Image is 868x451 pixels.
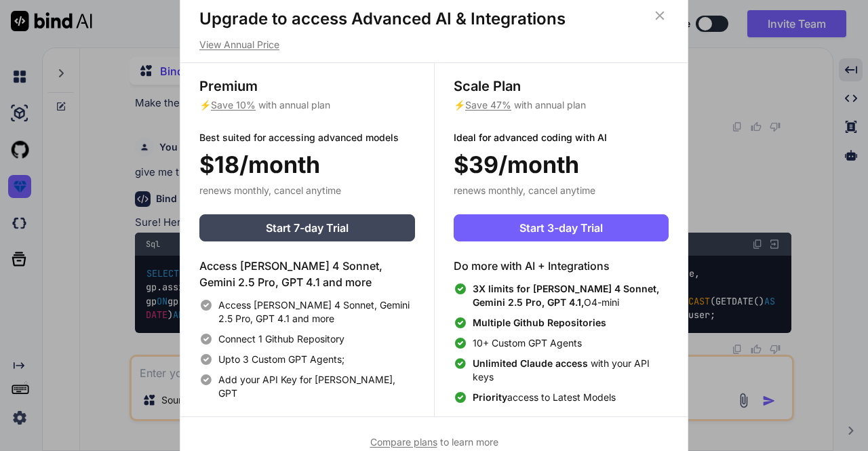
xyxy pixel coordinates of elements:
span: renews monthly, cancel anytime [454,184,595,196]
span: Multiple Github Repositories [473,317,606,328]
span: to learn more [370,436,498,448]
span: 10+ Custom GPT Agents [473,336,582,350]
p: Best suited for accessing advanced models [199,131,415,144]
span: $39/month [454,147,579,182]
h3: Scale Plan [454,77,669,96]
h4: Access [PERSON_NAME] 4 Sonnet, Gemini 2.5 Pro, GPT 4.1 and more [199,258,415,290]
span: $18/month [199,147,320,182]
span: Priority [473,391,507,403]
span: access to Latest Models [473,391,616,404]
p: Ideal for advanced coding with AI [454,131,669,144]
h3: Premium [199,77,415,96]
p: ⚡ with annual plan [199,98,415,112]
span: renews monthly, cancel anytime [199,184,341,196]
p: View Annual Price [199,38,669,52]
span: Upto 3 Custom GPT Agents; [218,353,344,366]
span: O4-mini [473,282,669,309]
span: Connect 1 Github Repository [218,332,344,346]
span: Save 10% [211,99,256,111]
span: Save 47% [465,99,511,111]
span: Compare plans [370,436,437,448]
h1: Upgrade to access Advanced AI & Integrations [199,8,669,30]
button: Start 7-day Trial [199,214,415,241]
span: Start 3-day Trial [519,220,603,236]
span: Access [PERSON_NAME] 4 Sonnet, Gemini 2.5 Pro, GPT 4.1 and more [218,298,415,326]
span: Unlimited Claude access [473,357,591,369]
span: Start 7-day Trial [266,220,349,236]
button: Start 3-day Trial [454,214,669,241]
h4: Do more with AI + Integrations [454,258,669,274]
span: 3X limits for [PERSON_NAME] 4 Sonnet, Gemini 2.5 Pro, GPT 4.1, [473,283,659,308]
p: ⚡ with annual plan [454,98,669,112]
span: Add your API Key for [PERSON_NAME], GPT [218,373,415,400]
span: with your API keys [473,357,669,384]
